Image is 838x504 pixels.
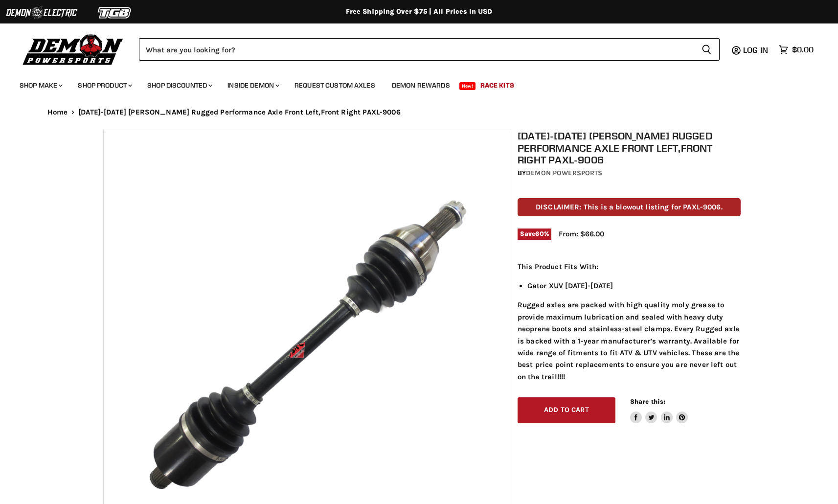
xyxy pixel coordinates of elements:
a: Race Kits [473,75,521,95]
a: Shop Make [12,75,68,95]
a: Shop Discounted [140,75,218,95]
ul: Main menu [12,71,811,95]
a: Demon Rewards [385,75,457,95]
h1: [DATE]-[DATE] [PERSON_NAME] Rugged Performance Axle Front Left,Front Right PAXL-9006 [518,130,741,166]
a: Inside Demon [220,75,285,95]
a: Demon Powersports [526,169,602,177]
span: Log in [743,45,768,55]
p: DISCLAIMER: This is a blowout listing for PAXL-9006. [518,198,741,216]
span: [DATE]-[DATE] [PERSON_NAME] Rugged Performance Axle Front Left,Front Right PAXL-9006 [78,108,401,116]
img: Demon Powersports [20,32,127,67]
a: $0.00 [774,43,818,57]
form: Product [139,38,720,61]
div: Free Shipping Over $75 | All Prices In USD [28,7,811,16]
a: Log in [739,46,774,54]
button: Search [694,38,720,61]
input: Search [139,38,694,61]
div: Rugged axles are packed with high quality moly grease to provide maximum lubrication and sealed w... [518,261,741,383]
img: TGB Logo 2 [78,3,152,22]
span: $0.00 [792,45,814,54]
a: Shop Product [70,75,138,95]
a: Request Custom Axles [287,75,383,95]
img: Demon Electric Logo 2 [5,3,78,22]
span: Share this: [630,398,665,405]
span: From: $66.00 [559,229,604,238]
span: New! [459,82,476,90]
li: Gator XUV [DATE]-[DATE] [527,280,741,292]
nav: Breadcrumbs [28,108,811,116]
span: Add to cart [544,406,589,414]
div: by [518,168,741,179]
aside: Share this: [630,397,688,423]
a: Home [47,108,68,116]
button: Add to cart [518,397,615,423]
span: Save % [518,229,551,239]
p: This Product Fits With: [518,261,741,273]
span: 60 [535,230,544,237]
